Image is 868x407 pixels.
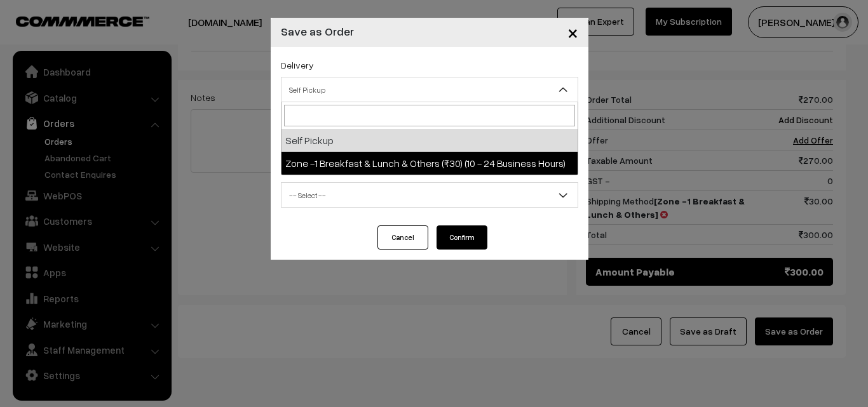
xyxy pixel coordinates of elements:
[281,129,578,152] li: Self Pickup
[557,13,588,52] button: Close
[377,225,428,250] button: Cancel
[281,152,578,175] li: Zone -1 Breakfast & Lunch & Others (₹30) (10 - 24 Business Hours)
[281,77,578,102] span: Self Pickup
[281,182,578,208] span: -- Select --
[281,23,354,40] h4: Save as Order
[437,225,487,250] button: Confirm
[281,184,578,206] span: -- Select --
[281,79,578,101] span: Self Pickup
[567,20,578,44] span: ×
[281,58,314,72] label: Delivery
